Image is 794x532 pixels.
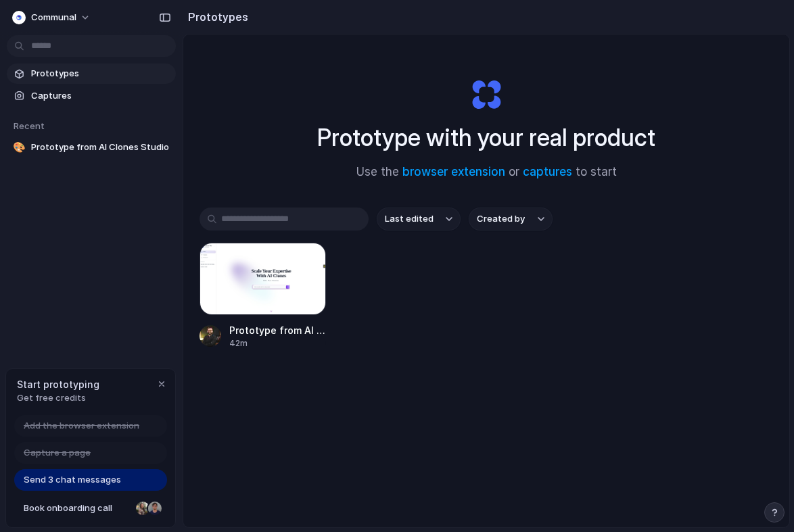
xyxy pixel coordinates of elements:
div: Nicole Kubica [135,500,151,516]
span: Add the browser extension [24,419,139,433]
span: Send 3 chat messages [24,473,121,487]
h1: Prototype with your real product [317,120,655,155]
span: Use the or to start [356,164,617,181]
span: Created by [477,212,525,226]
span: Start prototyping [17,377,99,391]
span: Prototype from AI Clones Studio [229,323,326,337]
button: Created by [469,208,553,231]
span: Last edited [385,212,434,226]
a: Prototypes [7,64,176,84]
a: Prototype from AI Clones StudioPrototype from AI Clones Studio42m [200,243,326,349]
h2: Prototypes [183,9,248,25]
span: Capture a page [24,446,91,460]
span: Communal [31,11,76,24]
span: Get free credits [17,391,99,405]
a: 🎨Prototype from AI Clones Studio [7,137,176,158]
a: Book onboarding call [14,498,167,519]
span: Prototype from AI Clones Studio [31,141,170,154]
div: 42m [229,337,326,349]
div: Christian Iacullo [147,500,163,516]
a: Captures [7,86,176,106]
span: Captures [31,89,170,103]
span: Prototypes [31,67,170,80]
div: 🎨 [12,141,26,154]
span: Book onboarding call [24,502,131,515]
a: captures [523,165,572,178]
span: Recent [14,120,45,131]
button: Last edited [377,208,461,231]
a: browser extension [402,165,505,178]
button: Communal [7,7,97,28]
